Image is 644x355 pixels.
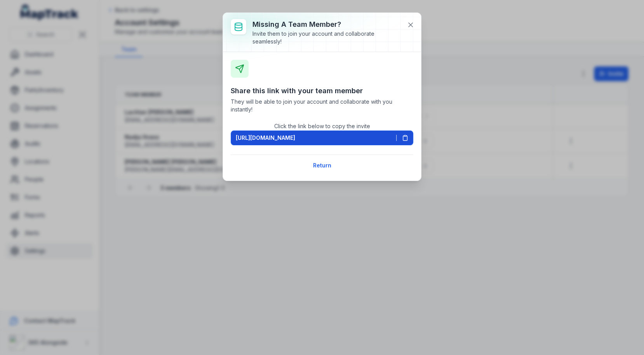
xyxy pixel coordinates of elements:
[274,123,370,129] span: Click the link below to copy the invite
[231,98,413,113] span: They will be able to join your account and collaborate with you instantly!
[308,158,336,173] button: Return
[236,134,295,142] span: [URL][DOMAIN_NAME]
[252,30,401,45] div: Invite them to join your account and collaborate seamlessly!
[252,19,401,30] h3: Missing a team member?
[231,85,413,96] h3: Share this link with your team member
[231,131,413,145] button: [URL][DOMAIN_NAME]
